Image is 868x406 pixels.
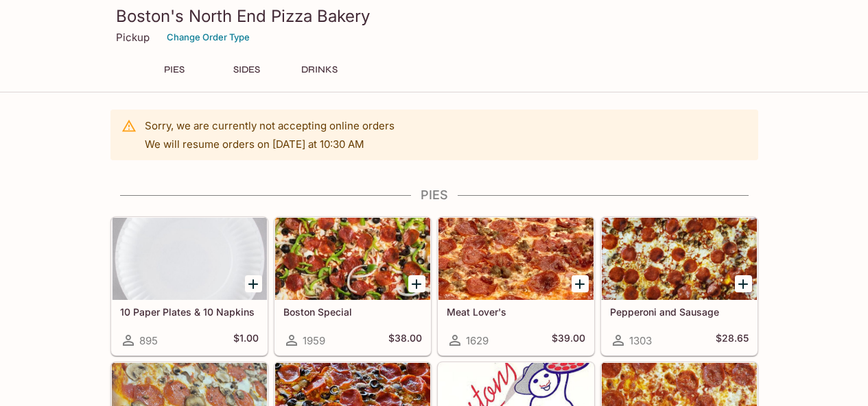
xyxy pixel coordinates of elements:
a: Boston Special1959$38.00 [274,217,431,355]
h5: Pepperoni and Sausage [610,306,749,318]
button: SIDES [216,60,278,79]
button: Add 10 Paper Plates & 10 Napkins [245,275,262,292]
button: Add Pepperoni and Sausage [735,275,752,292]
div: Pepperoni and Sausage [602,218,757,300]
span: 895 [139,334,158,347]
button: Add Meat Lover's [572,275,589,292]
h5: Boston Special [283,306,422,318]
p: Pickup [116,31,150,44]
h5: $28.65 [716,332,749,348]
h3: Boston's North End Pizza Bakery [116,5,753,27]
p: Sorry, we are currently not accepting online orders [145,119,395,132]
p: We will resume orders on [DATE] at 10:30 AM [145,138,395,151]
span: 1959 [303,334,325,347]
div: Meat Lover's [438,218,594,300]
a: 10 Paper Plates & 10 Napkins895$1.00 [111,217,268,355]
a: Meat Lover's1629$39.00 [438,217,594,355]
h5: $39.00 [552,332,585,348]
span: 1303 [629,334,652,347]
h5: $1.00 [233,332,259,348]
button: Change Order Type [161,27,256,48]
h5: $38.00 [388,332,422,348]
button: DRINKS [289,60,351,79]
h5: Meat Lover's [447,306,585,318]
span: 1629 [466,334,489,347]
h5: 10 Paper Plates & 10 Napkins [120,306,259,318]
button: PIES [143,60,205,79]
a: Pepperoni and Sausage1303$28.65 [601,217,758,355]
button: Add Boston Special [408,275,425,292]
h4: PIES [110,188,758,203]
div: 10 Paper Plates & 10 Napkins [112,218,267,300]
div: Boston Special [275,218,430,300]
